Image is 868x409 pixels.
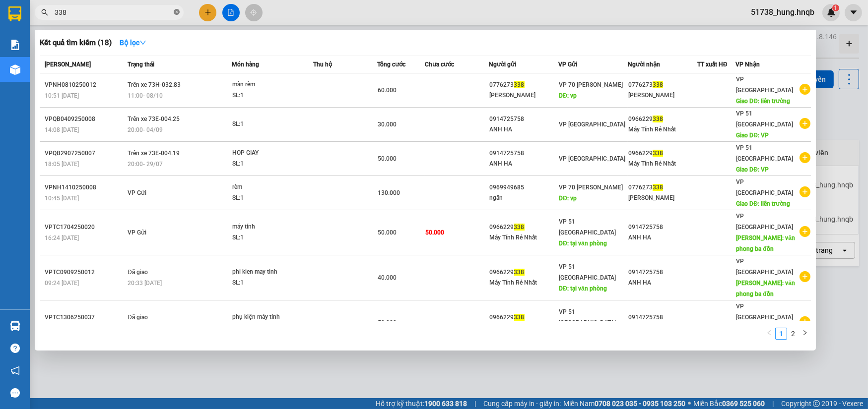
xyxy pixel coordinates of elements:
[232,267,307,278] div: phi kien may tinh
[628,124,697,135] div: Máy Tính Rẻ Nhất
[514,314,525,321] span: 338
[736,144,793,162] span: VP 51 [GEOGRAPHIC_DATA]
[628,114,697,124] div: 0966229
[10,388,20,398] span: message
[628,312,697,323] div: 0914725758
[232,182,307,193] div: rèm
[559,184,623,191] span: VP 70 [PERSON_NAME]
[628,193,697,203] div: [PERSON_NAME]
[45,234,79,241] span: 16:24 [DATE]
[232,312,307,323] div: phụ kiện máy tính
[490,233,558,243] div: Máy Tính Rẻ Nhất
[736,166,769,173] span: Giao DĐ: VP
[490,148,558,159] div: 0914725758
[313,61,332,68] span: Thu hộ
[736,76,793,94] span: VP [GEOGRAPHIC_DATA]
[174,9,180,15] span: close-circle
[120,39,146,47] strong: Bộ lọc
[232,233,307,243] div: SL: 1
[232,148,307,159] div: HOP GIAY
[490,182,558,193] div: 0969949685
[45,222,125,233] div: VPTC1704250020
[736,258,793,276] span: VP [GEOGRAPHIC_DATA]
[55,7,172,18] input: Tìm tên, số ĐT hoặc mã đơn
[559,81,623,88] span: VP 70 [PERSON_NAME]
[490,159,558,169] div: ANH HA
[378,87,397,94] span: 60.000
[378,155,397,162] span: 50.000
[766,330,772,336] span: left
[559,218,616,236] span: VP 51 [GEOGRAPHIC_DATA]
[559,195,577,202] span: DĐ: vp
[128,92,163,99] span: 11:00 - 08/10
[800,152,810,163] span: plus-circle
[490,80,558,90] div: 0776273
[128,161,163,168] span: 20:00 - 29/07
[425,229,444,236] span: 50.000
[628,90,697,101] div: [PERSON_NAME]
[514,269,525,276] span: 338
[490,90,558,101] div: [PERSON_NAME]
[559,240,606,247] span: DĐ: tại văn phòng
[736,213,793,231] span: VP [GEOGRAPHIC_DATA]
[653,81,663,88] span: 338
[800,118,810,129] span: plus-circle
[45,61,91,68] span: [PERSON_NAME]
[514,224,525,231] span: 338
[628,61,660,68] span: Người nhận
[232,61,259,68] span: Món hàng
[232,119,307,130] div: SL: 1
[776,328,787,339] a: 1
[377,61,405,68] span: Tổng cước
[800,226,810,237] span: plus-circle
[628,278,697,288] div: ANH HA
[559,308,616,326] span: VP 51 [GEOGRAPHIC_DATA]
[628,148,697,159] div: 0966229
[490,312,558,323] div: 0966229
[736,110,793,128] span: VP 51 [GEOGRAPHIC_DATA]
[628,80,697,90] div: 0776273
[490,193,558,203] div: ngân
[490,114,558,124] div: 0914725758
[40,38,112,48] h3: Kết quả tìm kiếm ( 18 )
[8,6,21,21] img: logo-vxr
[232,278,307,289] div: SL: 1
[128,314,148,321] span: Đã giao
[800,316,810,327] span: plus-circle
[559,92,577,99] span: DĐ: vp
[128,116,180,122] span: Trên xe 73E-004.25
[653,184,663,191] span: 338
[45,267,125,278] div: VPTC0909250012
[763,328,775,340] li: Previous Page
[45,182,125,193] div: VPNH1410250008
[41,9,48,16] span: search
[174,8,180,17] span: close-circle
[10,344,20,353] span: question-circle
[736,234,795,252] span: [PERSON_NAME]: văn phong ba đồn
[800,186,810,197] span: plus-circle
[628,233,697,243] div: ANH HA
[628,159,697,169] div: Máy Tính Rẻ Nhất
[735,61,760,68] span: VP Nhận
[697,61,728,68] span: TT xuất HĐ
[799,328,811,340] button: right
[45,80,125,90] div: VPNH0810250012
[45,195,79,202] span: 10:45 [DATE]
[128,189,146,196] span: VP Gửi
[559,121,625,128] span: VP [GEOGRAPHIC_DATA]
[558,61,577,68] span: VP Gửi
[45,92,79,99] span: 10:51 [DATE]
[8,33,141,52] span: VPNH1410250009
[10,64,20,75] img: warehouse-icon
[490,278,558,288] div: Máy Tính Rẻ Nhất
[10,321,20,331] img: warehouse-icon
[490,222,558,233] div: 0966229
[45,114,125,124] div: VPQB0409250008
[736,303,793,321] span: VP [GEOGRAPHIC_DATA]
[128,81,181,88] span: Trên xe 73H-032.83
[736,200,790,207] span: Giao DĐ: liên trường
[490,267,558,278] div: 0966229
[736,178,793,196] span: VP [GEOGRAPHIC_DATA]
[653,150,663,157] span: 338
[514,81,525,88] span: 338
